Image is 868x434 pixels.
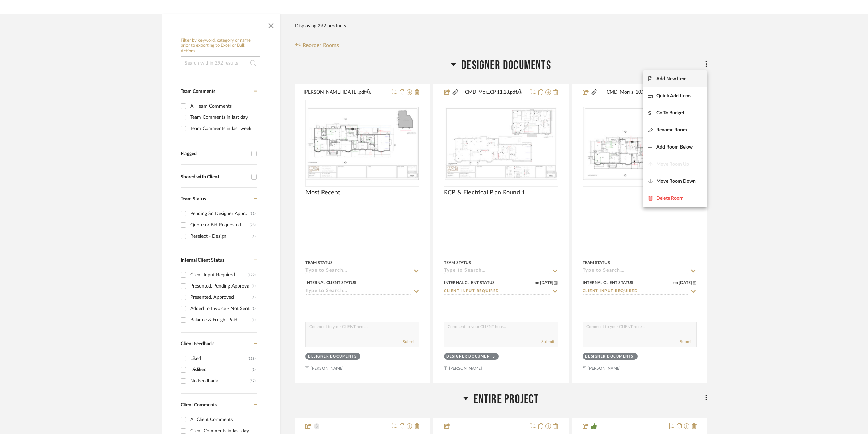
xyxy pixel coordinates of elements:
[656,76,687,82] span: Add New Item
[656,93,691,99] span: Quick Add Items
[656,195,684,201] span: Delete Room
[656,110,684,116] span: Go To Budget
[656,127,687,133] span: Rename Room
[656,144,693,150] span: Add Room Below
[656,178,696,184] span: Move Room Down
